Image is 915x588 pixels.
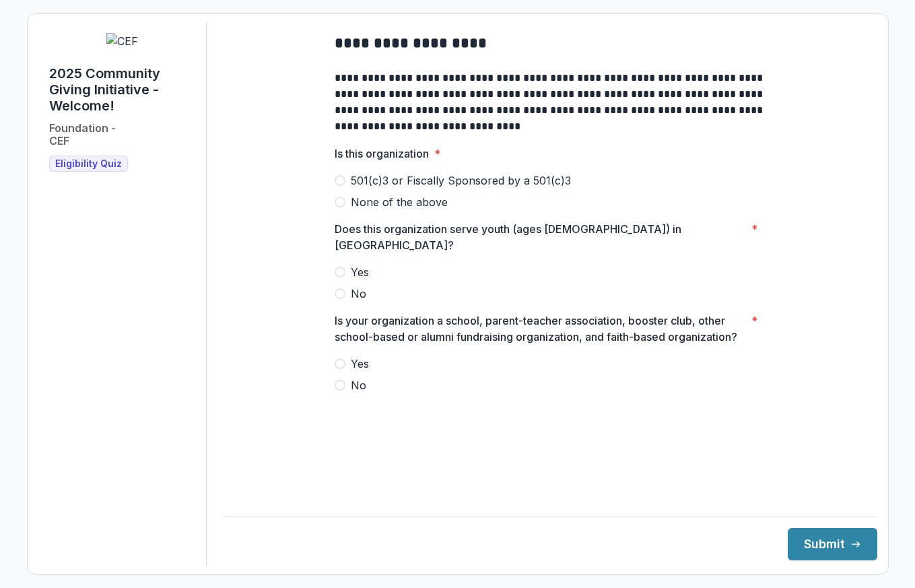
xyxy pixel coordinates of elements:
[49,65,195,114] h1: 2025 Community Giving Initiative - Welcome!
[335,145,429,162] p: Is this organization
[351,172,571,189] span: 501(c)3 or Fiscally Sponsored by a 501(c)3
[351,264,369,280] span: Yes
[351,286,366,302] span: No
[788,528,877,560] button: Submit
[351,356,369,372] span: Yes
[55,158,122,170] span: Eligibility Quiz
[351,194,448,210] span: None of the above
[335,221,746,253] p: Does this organization serve youth (ages [DEMOGRAPHIC_DATA]) in [GEOGRAPHIC_DATA]?
[106,33,138,49] img: CEF
[49,122,116,148] h2: Foundation - CEF
[351,377,366,393] span: No
[335,313,746,345] p: Is your organization a school, parent-teacher association, booster club, other school-based or al...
